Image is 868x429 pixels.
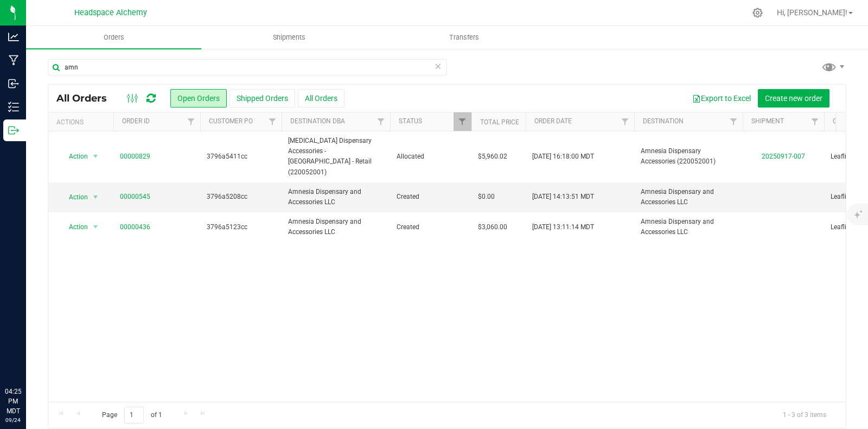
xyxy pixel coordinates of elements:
[774,407,835,423] span: 1 - 3 of 3 items
[376,26,552,49] a: Transfers
[59,190,88,205] span: Action
[229,89,295,108] button: Shipped Orders
[89,33,139,42] span: Orders
[124,407,144,424] input: 1
[685,89,758,108] button: Export to Excel
[288,217,384,237] span: Amnesia Dispensary and Accessories LLC
[8,78,19,89] inline-svg: Inbound
[372,112,390,131] a: Filter
[56,118,109,126] div: Actions
[725,112,743,131] a: Filter
[122,117,150,125] a: Order ID
[478,152,507,162] span: $5,960.02
[751,8,764,18] div: Manage settings
[478,192,495,202] span: $0.00
[397,222,465,232] span: Created
[207,222,275,232] span: 3796a5123cc
[8,102,19,112] inline-svg: Inventory
[641,146,736,167] span: Amnesia Dispensary Accessories (220052001)
[758,89,829,108] button: Create new order
[93,407,171,424] span: Page of 1
[59,219,88,235] span: Action
[89,190,103,205] span: select
[264,112,282,131] a: Filter
[182,112,200,131] a: Filter
[11,342,43,375] iframe: Resource center
[170,89,227,108] button: Open Orders
[762,153,805,160] a: 20250917-007
[26,26,201,49] a: Orders
[480,118,519,126] a: Total Price
[435,33,494,42] span: Transfers
[8,31,19,42] inline-svg: Analytics
[207,152,275,162] span: 3796a5411cc
[8,55,19,66] inline-svg: Manufacturing
[397,152,465,162] span: Allocated
[201,26,376,49] a: Shipments
[209,117,253,125] a: Customer PO
[777,8,847,17] span: Hi, [PERSON_NAME]!
[207,192,275,202] span: 3796a5208cc
[48,59,447,75] input: Search Order ID, Destination, Customer PO...
[534,117,572,125] a: Order Date
[765,94,822,103] span: Create new order
[751,117,784,125] a: Shipment
[288,136,384,178] span: [MEDICAL_DATA] Dispensary Accessories - [GEOGRAPHIC_DATA] - Retail (220052001)
[59,149,88,164] span: Action
[616,112,634,131] a: Filter
[399,117,422,125] a: Status
[120,152,150,162] a: 00000829
[643,117,684,125] a: Destination
[258,33,320,42] span: Shipments
[454,112,471,131] a: Filter
[532,192,594,202] span: [DATE] 14:13:51 MDT
[298,89,344,108] button: All Orders
[434,59,442,73] span: Clear
[288,187,384,207] span: Amnesia Dispensary and Accessories LLC
[806,112,824,131] a: Filter
[56,92,118,104] span: All Orders
[89,219,103,235] span: select
[120,192,150,202] a: 00000545
[641,217,736,237] span: Amnesia Dispensary and Accessories LLC
[397,192,465,202] span: Created
[290,117,345,125] a: Destination DBA
[478,222,507,232] span: $3,060.00
[641,187,736,207] span: Amnesia Dispensary and Accessories LLC
[120,222,150,232] a: 00000436
[532,222,594,232] span: [DATE] 13:11:14 MDT
[74,8,147,17] span: Headspace Alchemy
[5,416,21,424] p: 09/24
[5,387,21,416] p: 04:25 PM MDT
[89,149,103,164] span: select
[8,125,19,136] inline-svg: Outbound
[532,152,594,162] span: [DATE] 16:18:00 MDT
